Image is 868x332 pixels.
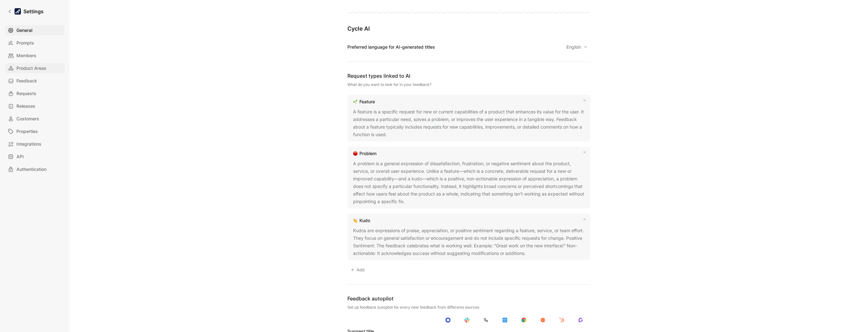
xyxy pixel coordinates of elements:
[359,217,370,224] div: Kudo
[16,77,37,85] span: Feedback
[347,43,435,51] div: Preferred language for AI-generated titles
[5,114,64,124] a: Customers
[352,217,371,224] a: 👏Kudo
[5,76,64,86] a: Feedback
[5,88,64,99] a: Requests
[16,27,32,34] span: General
[5,126,64,136] a: Properties
[353,108,584,138] div: A feature is a specific request for new or current capabilities of a product that enhances its va...
[5,152,64,162] a: API
[353,160,584,205] div: A problem is a general expression of dissatisfaction, frustration, or negative sentiment about th...
[359,150,376,157] div: Problem
[347,82,590,87] div: What do you want to look for in your feedback?
[347,295,590,302] div: Feedback autopilot
[16,166,46,173] span: Authentication
[353,100,358,104] img: 🌱
[5,38,64,48] a: Prompts
[353,218,358,223] img: 👏
[16,153,24,160] span: API
[5,51,64,61] a: Members
[5,139,64,149] a: Integrations
[5,101,64,111] a: Releases
[353,151,358,156] img: 🔴
[566,43,582,51] span: English
[347,25,590,33] h2: Cycle AI
[16,64,46,72] span: Product Areas
[23,8,44,15] h1: Settings
[16,128,38,135] span: Properties
[16,140,41,148] span: Integrations
[5,164,64,174] a: Authentication
[16,115,39,123] span: Customers
[352,150,378,157] a: 🔴Problem
[347,265,367,274] button: Add
[5,25,64,35] a: General
[5,63,64,73] a: Product Areas
[16,39,34,47] span: Prompts
[564,43,590,51] button: English
[353,227,584,257] div: Kudos are expressions of praise, appreciation, or positive sentiment regarding a feature, service...
[347,72,590,80] div: Request types linked to AI
[5,5,46,18] a: Settings
[359,98,375,106] div: Feature
[347,305,590,310] div: Set up feedback autopilot for every new feedback from differents sources
[16,52,36,59] span: Members
[16,90,36,97] span: Requests
[352,98,376,106] a: 🌱Feature
[16,102,35,110] span: Releases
